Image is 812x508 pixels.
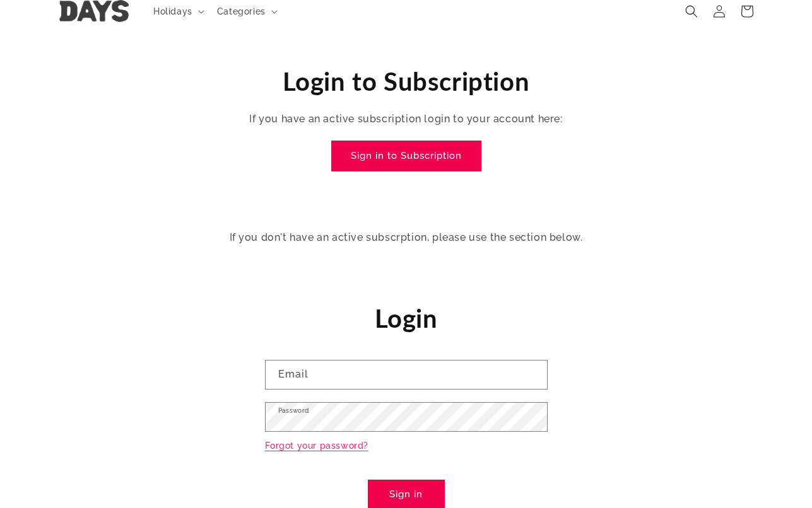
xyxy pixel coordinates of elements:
span: Categories [217,6,266,17]
a: Forgot your password? [265,438,369,454]
span: Holidays [153,6,192,17]
h1: Login [265,302,548,335]
p: If you have an active subscription login to your account here: [160,110,652,129]
p: If you don't have an active subscrption, please use the section below. [160,229,652,247]
a: Sign in to Subscription [332,141,481,171]
span: Login to Subscription [283,66,530,96]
